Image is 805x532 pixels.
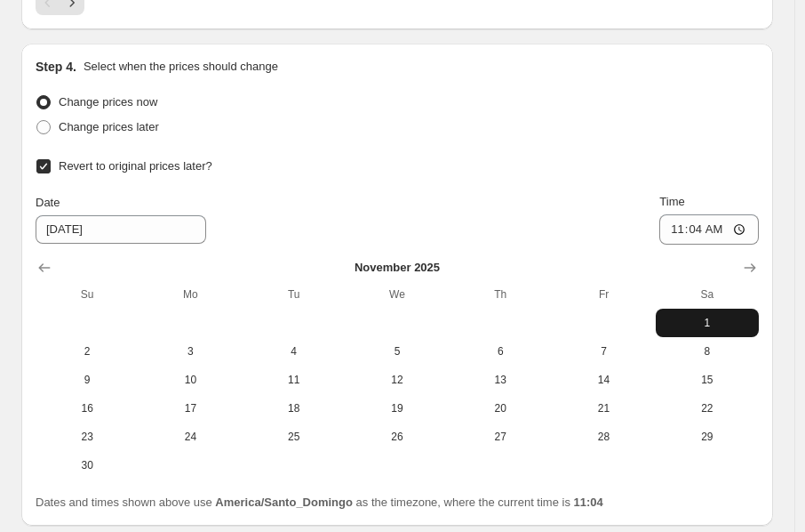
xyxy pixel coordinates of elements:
span: Fr [559,287,648,302]
th: Friday [552,280,655,309]
button: Show previous month, October 2025 [32,255,57,280]
span: 24 [146,430,235,444]
b: America/Santo_Domingo [215,496,353,509]
button: Monday November 24 2025 [139,423,242,451]
span: Mo [146,287,235,302]
button: Saturday November 8 2025 [656,337,759,366]
span: 25 [250,430,339,444]
button: Friday November 28 2025 [552,423,655,451]
button: Thursday November 13 2025 [449,366,552,394]
button: Wednesday November 12 2025 [346,366,449,394]
span: 11 [250,373,339,387]
button: Show next month, December 2025 [737,255,762,280]
p: Select when the prices should change [84,58,278,76]
span: 8 [663,344,752,359]
span: 5 [353,344,442,359]
span: Sa [663,287,752,302]
span: 30 [43,458,132,472]
span: We [353,287,442,302]
span: Su [43,287,132,302]
button: Saturday November 15 2025 [656,366,759,394]
span: 20 [456,401,545,415]
span: 13 [456,373,545,387]
span: 12 [353,373,442,387]
button: Wednesday November 19 2025 [346,394,449,423]
th: Sunday [36,280,139,309]
button: Monday November 17 2025 [139,394,242,423]
span: Th [456,287,545,302]
span: 9 [43,373,132,387]
button: Sunday November 23 2025 [36,423,139,451]
button: Friday November 14 2025 [552,366,655,394]
span: 18 [250,401,339,415]
span: 17 [146,401,235,415]
button: Thursday November 6 2025 [449,337,552,366]
button: Friday November 21 2025 [552,394,655,423]
span: 27 [456,430,545,444]
span: 14 [559,373,648,387]
span: 16 [43,401,132,415]
button: Wednesday November 26 2025 [346,423,449,451]
span: 22 [663,401,752,415]
button: Saturday November 22 2025 [656,394,759,423]
button: Tuesday November 11 2025 [243,366,346,394]
span: Tu [250,287,339,302]
span: 26 [353,430,442,444]
span: 15 [663,373,752,387]
button: Wednesday November 5 2025 [346,337,449,366]
button: Sunday November 16 2025 [36,394,139,423]
th: Tuesday [243,280,346,309]
span: Date [36,196,60,209]
th: Monday [139,280,242,309]
input: 12:00 [659,214,759,245]
span: 1 [663,316,752,330]
b: 11:04 [574,496,603,509]
span: 19 [353,401,442,415]
button: Tuesday November 18 2025 [243,394,346,423]
span: 2 [43,344,132,359]
span: 4 [250,344,339,359]
button: Friday November 7 2025 [552,337,655,366]
th: Thursday [449,280,552,309]
span: 29 [663,430,752,444]
span: Dates and times shown above use as the timezone, where the current time is [36,496,603,509]
button: Monday November 3 2025 [139,337,242,366]
span: 23 [43,430,132,444]
th: Saturday [656,280,759,309]
button: Tuesday November 25 2025 [243,423,346,451]
span: 28 [559,430,648,444]
button: Sunday November 30 2025 [36,451,139,480]
span: Time [659,195,684,208]
span: 3 [146,344,235,359]
span: Change prices later [59,120,159,133]
span: 10 [146,373,235,387]
button: Thursday November 27 2025 [449,423,552,451]
span: 7 [559,344,648,359]
button: Tuesday November 4 2025 [243,337,346,366]
h2: Step 4. [36,58,76,76]
button: Monday November 10 2025 [139,366,242,394]
th: Wednesday [346,280,449,309]
button: Saturday November 29 2025 [656,423,759,451]
input: 10/13/2025 [36,215,206,244]
button: Thursday November 20 2025 [449,394,552,423]
button: Sunday November 2 2025 [36,337,139,366]
span: Revert to original prices later? [59,159,212,173]
button: Saturday November 1 2025 [656,309,759,337]
span: 21 [559,401,648,415]
span: 6 [456,344,545,359]
button: Sunday November 9 2025 [36,366,139,394]
span: Change prices now [59,95,157,109]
